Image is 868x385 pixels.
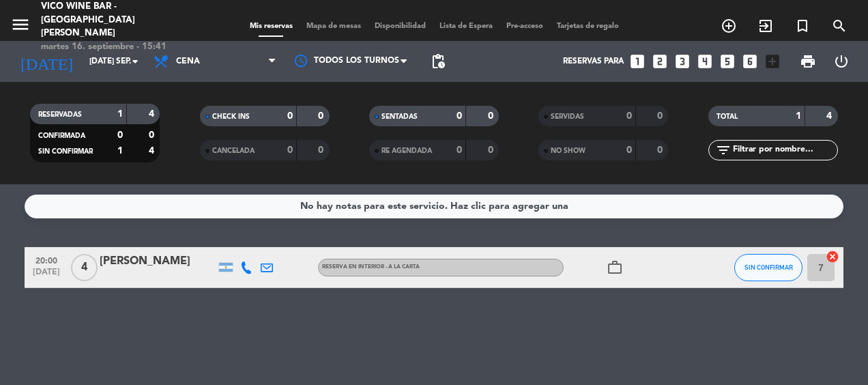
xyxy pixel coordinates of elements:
strong: 0 [318,145,326,155]
strong: 4 [149,109,157,119]
i: looks_3 [674,53,691,70]
span: 20:00 [29,252,63,268]
span: Disponibilidad [368,23,433,30]
strong: 0 [626,145,632,155]
strong: 1 [117,109,123,119]
i: turned_in_not [794,18,811,34]
span: RESERVADAS [38,111,82,118]
strong: 0 [657,145,665,155]
i: work_outline [607,259,623,276]
i: looks_two [651,53,669,70]
span: CONFIRMADA [38,132,85,139]
strong: 0 [457,145,462,155]
span: Mapa de mesas [300,23,368,30]
span: TOTAL [717,113,738,120]
strong: 0 [117,130,123,140]
span: CANCELADA [212,147,255,154]
input: Filtrar por nombre... [732,143,837,158]
span: 4 [71,254,98,281]
span: RE AGENDADA [381,147,432,154]
strong: 4 [149,146,157,156]
div: [PERSON_NAME] [100,253,216,270]
i: add_circle_outline [721,18,737,34]
strong: 0 [318,111,326,121]
i: [DATE] [10,46,83,76]
span: [DATE] [29,268,63,283]
span: pending_actions [430,53,446,70]
span: Cena [176,57,200,66]
span: print [800,53,816,70]
span: SENTADAS [381,113,418,120]
strong: 0 [488,111,496,121]
strong: 0 [657,111,665,121]
i: exit_to_app [757,18,774,34]
span: Mis reservas [243,23,300,30]
i: looks_4 [696,53,714,70]
strong: 4 [826,111,835,121]
span: RESERVA EN INTERIOR - A LA CARTA [322,264,420,270]
div: No hay notas para este servicio. Haz clic para agregar una [300,199,568,214]
strong: 0 [457,111,462,121]
strong: 0 [287,111,293,121]
strong: 0 [626,111,632,121]
strong: 0 [287,145,293,155]
button: menu [10,14,31,40]
span: SIN CONFIRMAR [744,263,793,271]
i: arrow_drop_down [127,53,143,70]
span: Reservas para [563,57,624,66]
i: add_box [764,53,781,70]
span: Pre-acceso [500,23,550,30]
strong: 1 [796,111,801,121]
strong: 1 [117,146,123,156]
span: Lista de Espera [433,23,500,30]
span: NO SHOW [551,147,585,154]
strong: 0 [149,130,157,140]
i: cancel [826,250,839,263]
i: looks_6 [741,53,759,70]
span: SERVIDAS [551,113,584,120]
i: search [831,18,848,34]
i: power_settings_new [833,53,850,70]
span: CHECK INS [212,113,250,120]
i: looks_one [628,53,646,70]
span: SIN CONFIRMAR [38,148,93,155]
div: LOG OUT [824,41,858,82]
i: filter_list [715,142,732,158]
strong: 0 [488,145,496,155]
i: menu [10,14,31,35]
i: looks_5 [719,53,736,70]
span: Tarjetas de regalo [550,23,626,30]
div: martes 16. septiembre - 15:41 [41,40,207,54]
button: SIN CONFIRMAR [734,254,802,281]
